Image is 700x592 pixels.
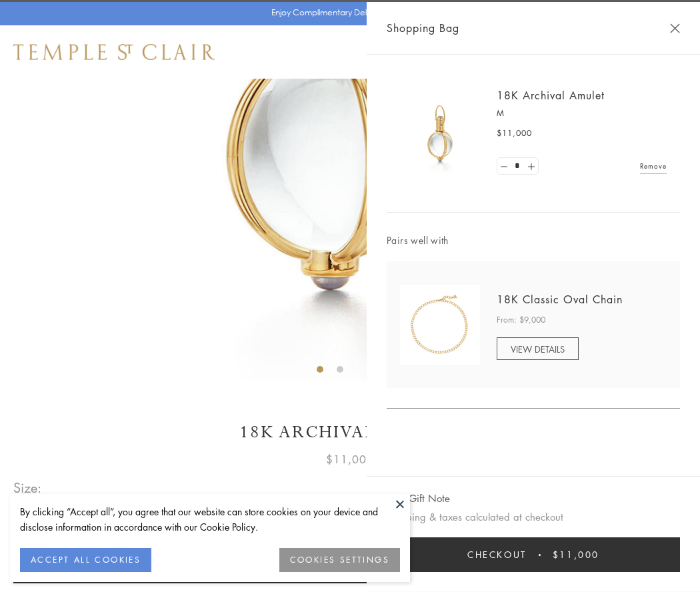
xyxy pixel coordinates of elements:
[13,477,43,499] span: Size:
[553,547,599,562] span: $11,000
[20,548,151,572] button: ACCEPT ALL COOKIES
[511,343,565,355] span: VIEW DETAILS
[271,6,423,19] p: Enjoy Complimentary Delivery & Returns
[467,547,527,562] span: Checkout
[400,93,480,173] img: 18K Archival Amulet
[497,313,545,327] span: From: $9,000
[497,88,605,103] a: 18K Archival Amulet
[13,44,215,60] img: Temple St. Clair
[387,509,680,525] p: Shipping & taxes calculated at checkout
[387,19,459,37] span: Shopping Bag
[670,23,680,33] button: Close Shopping Bag
[13,421,687,444] h1: 18K Archival Amulet
[326,451,374,468] span: $11,000
[400,285,480,365] img: N88865-OV18
[387,233,680,248] span: Pairs well with
[497,127,532,140] span: $11,000
[640,159,667,173] a: Remove
[497,158,511,175] a: Set quantity to 0
[497,337,579,360] a: VIEW DETAILS
[387,537,680,572] button: Checkout $11,000
[387,490,450,507] button: Add Gift Note
[524,158,537,175] a: Set quantity to 2
[279,548,400,572] button: COOKIES SETTINGS
[497,107,667,120] p: M
[497,292,623,307] a: 18K Classic Oval Chain
[20,504,400,535] div: By clicking “Accept all”, you agree that our website can store cookies on your device and disclos...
